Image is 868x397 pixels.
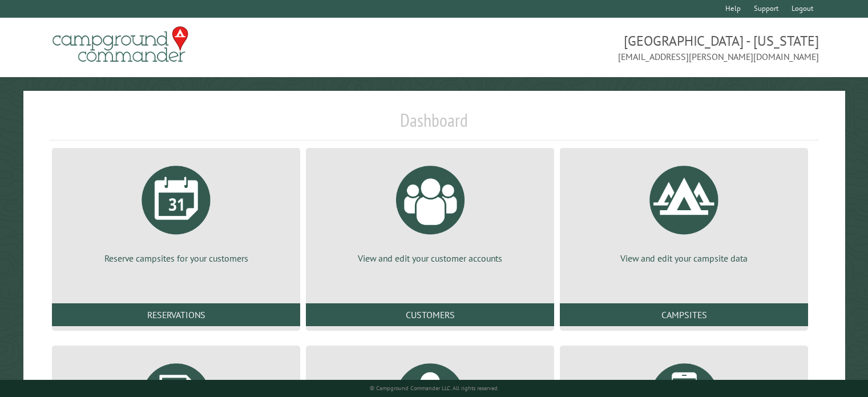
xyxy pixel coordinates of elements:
[52,303,300,326] a: Reservations
[370,384,499,392] small: © Campground Commander LLC. All rights reserved.
[574,157,794,264] a: View and edit your campsite data
[434,31,819,63] span: [GEOGRAPHIC_DATA] - [US_STATE] [EMAIL_ADDRESS][PERSON_NAME][DOMAIN_NAME]
[320,157,540,264] a: View and edit your customer accounts
[560,303,808,326] a: Campsites
[49,22,192,67] img: Campground Commander
[574,252,794,264] p: View and edit your campsite data
[49,109,819,141] h1: Dashboard
[320,252,540,264] p: View and edit your customer accounts
[66,157,286,264] a: Reserve campsites for your customers
[66,252,286,264] p: Reserve campsites for your customers
[306,303,554,326] a: Customers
